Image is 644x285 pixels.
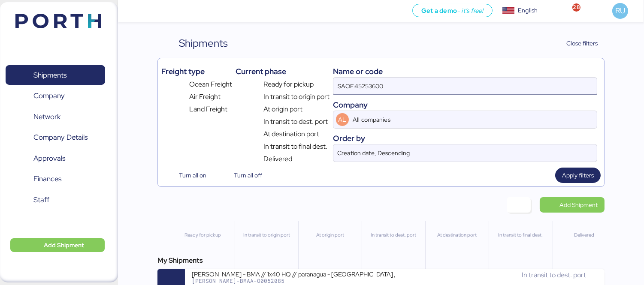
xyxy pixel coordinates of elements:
[351,111,581,128] input: AL
[333,99,597,111] div: Company
[6,169,105,189] a: Finances
[192,270,395,277] div: [PERSON_NAME] - BMA // 1x40 HQ // paranagua - [GEOGRAPHIC_DATA] // MBL: PENDIENTE - HBL: ADME2557...
[302,231,358,239] div: At origin port
[263,92,330,102] span: In transit to origin port
[189,79,232,90] span: Ocean Freight
[175,231,231,239] div: Ready for pickup
[566,38,598,48] span: Close filters
[33,194,49,206] span: Staff
[549,36,605,51] button: Close filters
[338,115,346,124] span: AL
[6,128,105,147] a: Company Details
[33,131,88,144] span: Company Details
[615,5,625,16] span: RU
[493,231,548,239] div: In transit to final dest.
[263,79,314,90] span: Ready for pickup
[555,168,601,183] button: Apply filters
[33,90,65,102] span: Company
[6,107,105,126] a: Network
[263,141,327,152] span: In transit to final dest.
[33,69,67,81] span: Shipments
[33,111,60,123] span: Network
[157,255,605,266] div: My Shipments
[366,231,421,239] div: In transit to dest. port
[161,66,232,77] div: Freight type
[429,231,485,239] div: At destination port
[44,240,84,250] span: Add Shipment
[179,36,228,51] div: Shipments
[6,65,105,85] a: Shipments
[161,168,213,183] button: Turn all on
[6,190,105,210] a: Staff
[333,132,597,144] div: Order by
[263,129,319,139] span: At destination port
[6,86,105,106] a: Company
[6,148,105,168] a: Approvals
[123,4,138,18] button: Menu
[333,66,597,77] div: Name or code
[189,104,227,114] span: Land Freight
[10,238,105,252] button: Add Shipment
[234,170,262,180] span: Turn all off
[522,270,586,279] span: In transit to dest. port
[556,231,612,239] div: Delivered
[192,278,395,284] div: [PERSON_NAME]-BMAA-O0052085
[540,197,605,213] a: Add Shipment
[33,152,65,165] span: Approvals
[236,66,330,77] div: Current phase
[239,231,294,239] div: In transit to origin port
[263,154,292,164] span: Delivered
[179,170,206,180] span: Turn all on
[562,170,594,180] span: Apply filters
[217,168,269,183] button: Turn all off
[518,6,538,15] div: English
[263,117,328,127] span: In transit to dest. port
[559,200,598,210] span: Add Shipment
[189,92,221,102] span: Air Freight
[263,104,302,114] span: At origin port
[33,173,61,185] span: Finances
